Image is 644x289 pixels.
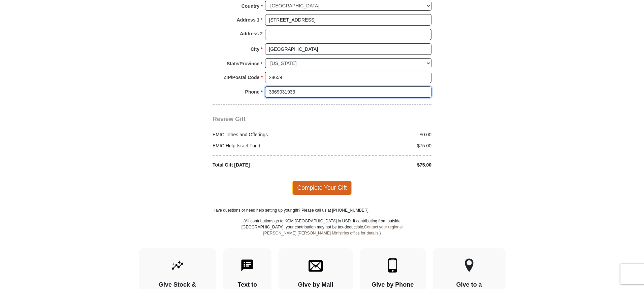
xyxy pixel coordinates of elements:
[322,131,435,138] div: $0.00
[464,258,474,273] img: other-region
[170,258,185,273] img: give-by-stock.svg
[240,29,263,38] strong: Address 2
[290,281,341,289] h4: Give by Mail
[386,258,400,273] img: mobile.svg
[245,87,260,97] strong: Phone
[213,207,431,213] p: Have questions or need help setting up your gift? Please call us at [PHONE_NUMBER].
[322,142,435,149] div: $75.00
[241,218,403,248] p: (All contributions go to KCM [GEOGRAPHIC_DATA] in USD. If contributing from outside [GEOGRAPHIC_D...
[240,258,254,273] img: text-to-give.svg
[322,161,435,169] div: $75.00
[372,281,414,289] h4: Give by Phone
[263,225,402,236] a: Contact your regional [PERSON_NAME] [PERSON_NAME] Ministries office for details.
[309,258,323,273] img: envelope.svg
[227,59,259,68] strong: State/Province
[241,1,260,11] strong: Country
[209,142,322,149] div: EMIC Help Israel Fund
[251,44,259,54] strong: City
[292,181,352,195] span: Complete Your Gift
[213,116,246,122] span: Review Gift
[237,15,260,25] strong: Address 1
[224,73,260,82] strong: ZIP/Postal Code
[209,131,322,138] div: EMIC Tithes and Offerings
[209,161,322,169] div: Total Gift [DATE]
